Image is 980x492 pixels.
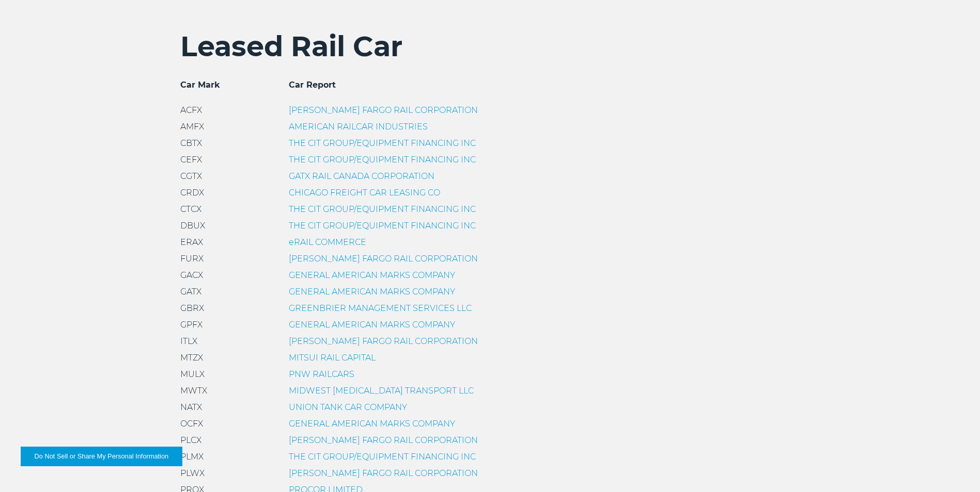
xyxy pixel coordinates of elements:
span: ERAX [180,237,203,247]
span: AMFX [180,122,204,132]
span: Car Mark [180,80,220,90]
a: [PERSON_NAME] FARGO RAIL CORPORATION [289,254,478,264]
span: GATX [180,287,201,297]
button: Do Not Sell or Share My Personal Information [21,447,182,466]
a: THE CIT GROUP/EQUIPMENT FINANCING INC [289,138,476,148]
a: GATX RAIL CANADA CORPORATION [289,171,434,181]
span: NATX [180,402,202,412]
span: GPFX [180,320,203,330]
span: CGTX [180,171,202,181]
a: MITSUI RAIL CAPITAL [289,353,376,363]
span: ITLX [180,336,197,346]
a: [PERSON_NAME] FARGO RAIL CORPORATION [289,336,478,346]
a: GENERAL AMERICAN MARKS COMPANY [289,287,455,297]
h2: Leased Rail Car [180,29,800,63]
span: MTZX [180,353,203,363]
a: [PERSON_NAME] FARGO RAIL CORPORATION [289,105,478,115]
a: GENERAL AMERICAN MARKS COMPANY [289,270,455,280]
a: [PERSON_NAME] FARGO RAIL CORPORATION [289,435,478,445]
span: DBUX [180,221,205,231]
span: MWTX [180,386,207,396]
span: GACX [180,270,203,280]
span: OCFX [180,419,203,429]
span: ACFX [180,105,202,115]
span: FURX [180,254,204,264]
span: CTCX [180,204,201,214]
a: THE CIT GROUP/EQUIPMENT FINANCING INC [289,204,476,214]
a: MIDWEST [MEDICAL_DATA] TRANSPORT LLC [289,386,474,396]
a: UNION TANK CAR COMPANY [289,402,407,412]
a: GREENBRIER MANAGEMENT SERVICES LLC [289,303,472,313]
span: MULX [180,369,205,379]
span: PLCX [180,435,201,445]
a: AMERICAN RAILCAR INDUSTRIES [289,122,428,132]
a: THE CIT GROUP/EQUIPMENT FINANCING INC [289,155,476,165]
a: [PERSON_NAME] FARGO RAIL CORPORATION [289,468,478,478]
span: PLMX [180,452,204,462]
span: Car Report [289,80,336,90]
span: CBTX [180,138,202,148]
a: GENERAL AMERICAN MARKS COMPANY [289,320,455,330]
span: CEFX [180,155,202,165]
a: PNW RAILCARS [289,369,354,379]
a: THE CIT GROUP/EQUIPMENT FINANCING INC [289,452,476,462]
a: eRAIL COMMERCE [289,237,366,247]
a: GENERAL AMERICAN MARKS COMPANY [289,419,455,429]
span: CRDX [180,188,204,198]
span: GBRX [180,303,204,313]
a: THE CIT GROUP/EQUIPMENT FINANCING INC [289,221,476,231]
span: PLWX [180,468,205,478]
a: CHICAGO FREIGHT CAR LEASING CO [289,188,440,198]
